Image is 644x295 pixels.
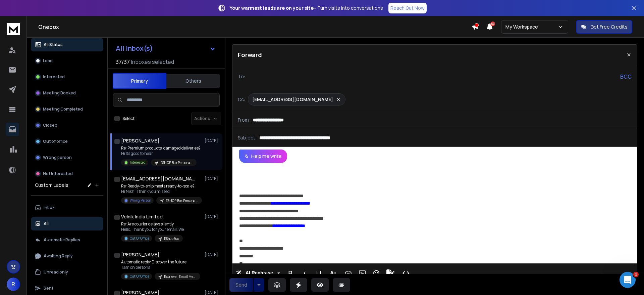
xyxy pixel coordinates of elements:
[116,45,153,52] h1: All Inbox(s)
[238,117,250,123] p: From:
[38,23,472,31] h1: Onebox
[238,73,245,80] p: To:
[43,90,76,96] p: Meeting Booked
[31,135,103,148] button: Out of office
[44,253,73,259] p: Awaiting Reply
[238,134,257,141] p: Subject:
[44,286,53,291] p: Sent
[390,5,425,11] p: Reach Out Now
[44,42,63,47] p: All Status
[43,155,72,160] p: Wrong person
[121,151,201,156] p: Hi Its good to hear
[121,137,159,144] h1: [PERSON_NAME]
[35,182,68,188] h3: Custom Labels
[342,266,355,280] button: Insert Link (Ctrl+K)
[31,265,103,279] button: Unread only
[620,73,632,81] p: BCC
[43,58,53,64] p: Lead
[164,274,196,279] p: Extrieve_Email Messaging_Finance
[121,189,202,194] p: Hi Nikhil I think you missed
[44,205,55,210] p: Inbox
[164,236,179,241] p: EShopBox
[234,266,281,280] button: AI Rephrase
[121,265,200,270] p: I am on personal
[31,151,103,164] button: Wrong person
[7,23,20,35] img: logo
[31,282,103,295] button: Sent
[31,167,103,180] button: Not Interested
[388,3,427,13] a: Reach Out Now
[43,139,68,144] p: Out of office
[121,221,184,227] p: Re: Are courier delays silently
[113,73,166,89] button: Primary
[205,138,220,143] p: [DATE]
[43,123,57,128] p: Closed
[44,269,68,275] p: Unread only
[130,274,149,279] p: Out Of Office
[131,58,174,66] h3: Inboxes selected
[31,201,103,214] button: Inbox
[230,5,314,11] strong: Your warmest leads are on your site
[252,96,333,103] p: [EMAIL_ADDRESS][DOMAIN_NAME]
[31,38,103,51] button: All Status
[31,86,103,100] button: Meeting Booked
[505,24,541,30] p: My Workspace
[620,272,636,288] iframe: Intercom live chat
[121,259,200,265] p: Automatic reply: Discover the future
[31,102,103,116] button: Meeting Completed
[576,20,632,34] button: Get Free Credits
[43,171,73,176] p: Not Interested
[356,266,369,280] button: Insert Image (Ctrl+P)
[31,119,103,132] button: Closed
[399,266,412,280] button: Code View
[244,270,274,276] span: AI Rephrase
[238,96,245,103] p: Cc:
[384,266,397,280] button: Signature
[166,74,220,88] button: Others
[205,214,220,219] p: [DATE]
[31,249,103,263] button: Awaiting Reply
[284,266,297,280] button: Bold (Ctrl+B)
[7,278,20,291] button: R
[44,221,49,226] p: All
[166,198,198,203] p: ESHOP Box Personalization_Opens_[DATE]
[205,176,220,181] p: [DATE]
[238,50,262,59] p: Forward
[121,145,201,151] p: Re: Premium products, damaged deliveries?
[130,198,151,203] p: Wrong Person
[130,160,146,165] p: Interested
[370,266,383,280] button: Emoticons
[205,252,220,257] p: [DATE]
[121,213,163,220] h1: Velnik India Limited
[122,116,135,121] label: Select
[31,233,103,247] button: Automatic Replies
[130,236,149,241] p: Out Of Office
[44,237,80,243] p: Automatic Replies
[43,107,83,112] p: Meeting Completed
[121,183,202,189] p: Re: Ready-to-ship meets ready-to-scale?
[326,266,339,280] button: More Text
[633,272,639,277] span: 1
[490,22,495,26] span: 50
[230,5,383,11] p: – Turn visits into conversations
[121,227,184,232] p: Hello, Thank you for your email. We
[110,42,221,55] button: All Inbox(s)
[43,74,65,80] p: Interested
[121,175,195,182] h1: [EMAIL_ADDRESS][DOMAIN_NAME]
[239,150,287,163] button: Help me write
[312,266,325,280] button: Underline (Ctrl+U)
[31,70,103,84] button: Interested
[590,24,628,30] p: Get Free Credits
[160,160,193,165] p: ESHOP Box Personalization_Opens_[DATE]
[31,54,103,68] button: Lead
[121,251,159,258] h1: [PERSON_NAME]
[31,217,103,230] button: All
[298,266,311,280] button: Italic (Ctrl+I)
[116,58,130,66] span: 37 / 37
